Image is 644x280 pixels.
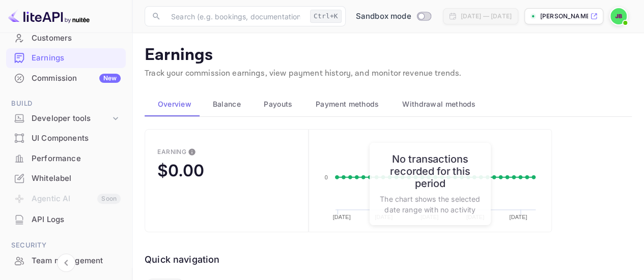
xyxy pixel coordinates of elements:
[324,174,327,180] text: 0
[32,73,121,84] div: Commission
[165,6,306,26] input: Search (e.g. bookings, documentation)
[184,144,200,160] button: This is the amount of confirmed commission that will be paid to you on the next scheduled deposit
[6,169,126,189] div: Whitelabel
[540,12,588,21] p: [PERSON_NAME]-tdgkc.nui...
[6,28,126,47] a: Customers
[145,129,309,232] button: EarningThis is the amount of confirmed commission that will be paid to you on the next scheduled ...
[8,8,90,24] img: LiteAPI logo
[356,11,411,22] span: Sandbox mode
[32,33,121,44] div: Customers
[380,194,481,215] p: The chart shows the selected date range with no activity
[145,253,219,266] div: Quick navigation
[145,45,632,66] p: Earnings
[610,8,627,24] img: Justin Bossi
[6,251,126,270] a: Team management
[402,98,475,110] span: Withdrawal methods
[316,98,379,110] span: Payment methods
[32,173,121,184] div: Whitelabel
[6,251,126,271] div: Team management
[145,92,632,116] div: scrollable auto tabs example
[6,110,126,128] div: Developer tools
[6,48,126,68] div: Earnings
[145,68,632,80] p: Track your commission earnings, view payment history, and monitor revenue trends.
[213,98,241,110] span: Balance
[6,240,126,251] span: Security
[6,129,126,147] a: UI Components
[6,149,126,169] div: Performance
[157,161,204,180] div: $0.00
[157,148,186,155] div: Earning
[99,74,121,83] div: New
[461,12,512,21] div: [DATE] — [DATE]
[6,149,126,168] a: Performance
[6,69,126,88] div: CommissionNew
[6,69,126,87] a: CommissionNew
[6,98,126,109] span: Build
[6,210,126,229] a: API Logs
[57,254,75,272] button: Collapse navigation
[510,214,527,221] text: [DATE]
[310,10,342,23] div: Ctrl+K
[32,255,121,267] div: Team management
[32,214,121,226] div: API Logs
[158,98,191,110] span: Overview
[32,52,121,64] div: Earnings
[332,214,350,221] text: [DATE]
[6,28,126,48] div: Customers
[32,133,121,144] div: UI Components
[6,129,126,148] div: UI Components
[264,98,292,110] span: Payouts
[32,153,121,165] div: Performance
[380,153,481,190] h6: No transactions recorded for this period
[352,11,435,22] div: Switch to Production mode
[6,48,126,67] a: Earnings
[32,113,110,125] div: Developer tools
[6,210,126,230] div: API Logs
[6,169,126,188] a: Whitelabel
